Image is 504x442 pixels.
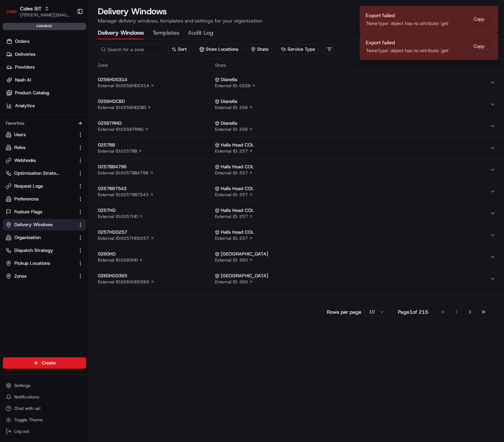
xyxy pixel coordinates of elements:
a: Nash AI [3,74,89,86]
button: Pickup Locations [3,258,86,269]
p: Manage delivery windows, templates and settings for your organization [98,17,262,24]
a: Analytics [3,100,89,111]
button: 0260HD0365External ID:0260HD0365 [GEOGRAPHIC_DATA]External ID: 260 [89,268,504,289]
span: Zone [98,62,212,69]
div: Export failed [366,39,449,46]
a: Webhooks [6,157,75,164]
button: Coles SIT [20,5,41,12]
button: Templates [153,27,179,39]
input: Search for a zone [98,44,162,54]
a: External ID: 256 [215,126,253,132]
a: External ID:0257BB7543 [98,192,154,198]
span: Orders [15,38,29,45]
span: 0256HDCBD [98,98,212,105]
a: External ID:0256HD0314 [98,83,154,89]
a: External ID:0257HD [98,214,143,219]
span: Chat with us! [14,406,40,411]
a: External ID: 0256 [215,83,256,89]
a: Deliveries [3,49,89,60]
button: Create [3,357,86,369]
button: 0256HD0314External ID:0256HD0314 DianellaExternal ID: 0256 [89,72,504,93]
button: Organization [3,232,86,243]
span: Dianella [221,98,237,105]
span: Nash AI [15,77,31,83]
a: External ID: 260 [215,257,253,263]
a: Users [6,131,75,138]
div: 'NoneType' object has no attribute 'get' [366,20,449,27]
button: 0257HD0257External ID:0257HD0257 Halls Head COLExternal ID: 257 [89,224,504,246]
a: External ID: 257 [215,235,253,241]
a: Preferences [6,196,75,202]
a: Organization [6,234,75,241]
span: Toggle Theme [14,417,43,423]
button: Request Logs [3,180,86,192]
a: Roles [6,144,75,151]
span: Feature Flags [14,209,42,215]
span: Halls Head COL [221,185,254,192]
button: Copy [469,14,489,25]
button: [PERSON_NAME][EMAIL_ADDRESS][DOMAIN_NAME] [20,12,71,18]
span: Halls Head COL [221,164,254,170]
span: Dianella [221,76,237,83]
span: 0257HD0257 [98,229,212,235]
button: 0257BB7543External ID:0257BB7543 Halls Head COLExternal ID: 257 [89,181,504,202]
button: Delivery Windows [3,219,86,230]
button: 0257BBExternal ID:0257BB Halls Head COLExternal ID: 257 [89,137,504,159]
button: Coles SITColes SIT[PERSON_NAME][EMAIL_ADDRESS][DOMAIN_NAME] [3,3,74,20]
button: Service Type [278,44,318,54]
button: Feature Flags [3,206,86,218]
span: Halls Head COL [221,142,254,148]
div: sandbox [3,23,86,30]
span: Optimization Strategy [14,170,59,177]
span: Store [215,62,495,69]
a: Pickup Locations [6,260,75,267]
button: Toggle Theme [3,415,86,425]
button: Settings [3,381,86,391]
span: Zones [14,273,26,279]
button: 0256HDCBDExternal ID:0256HDCBD DianellaExternal ID: 256 [89,94,504,115]
span: 0260HD0365 [98,273,212,279]
span: Log out [14,428,29,434]
button: 0260HDExternal ID:0260HD [GEOGRAPHIC_DATA]External ID: 260 [89,246,504,268]
button: Copy [469,41,489,52]
a: Delivery Windows [6,222,75,228]
a: External ID:0256TRNG [98,126,149,132]
button: 0256TRNGExternal ID:0256TRNG DianellaExternal ID: 256 [89,115,504,137]
span: Analytics [15,103,35,109]
span: Notifications [14,394,39,400]
a: External ID: 257 [215,214,253,219]
span: 0257BB [98,142,212,148]
button: Log out [3,426,86,436]
a: Optimization Strategy [6,170,75,177]
button: Delivery Windows [98,27,144,39]
span: Settings [14,383,30,388]
button: Users [3,129,86,140]
div: 'NoneType' object has no attribute 'get' [366,48,449,54]
button: 0257HDExternal ID:0257HD Halls Head COLExternal ID: 257 [89,203,504,224]
span: Halls Head COL [221,207,254,214]
span: Deliveries [15,51,35,58]
span: Webhooks [14,157,36,164]
span: 0257BB7543 [98,185,212,192]
span: [GEOGRAPHIC_DATA] [221,273,268,279]
a: Request Logs [6,183,75,189]
a: Providers [3,61,89,73]
a: External ID:0260HD0365 [98,279,154,285]
span: 0256TRNG [98,120,212,126]
span: 0257HD [98,207,212,214]
a: Zones [6,273,75,279]
div: Page 1 of 215 [398,308,428,316]
button: Store Locations [196,44,241,55]
a: External ID:0257BB [98,148,142,154]
span: Pickup Locations [14,260,50,267]
button: Store Locations [196,44,241,54]
a: External ID:0257BB4796 [98,170,154,176]
div: Favorites [3,118,86,129]
span: Preferences [14,196,39,202]
a: Product Catalog [3,87,89,99]
button: Webhooks [3,155,86,166]
span: 0257BB4796 [98,164,212,170]
a: External ID: 256 [215,105,253,110]
span: Create [42,360,56,366]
